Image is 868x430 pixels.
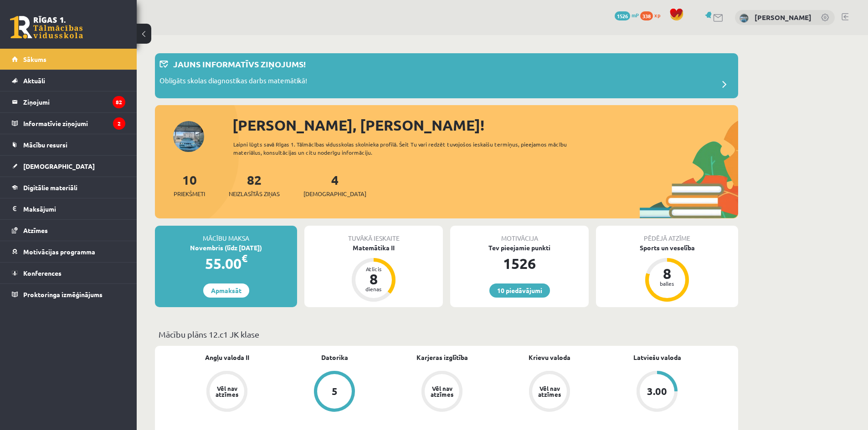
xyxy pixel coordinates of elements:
[23,290,103,298] span: Proktoringa izmēģinājums
[173,58,306,70] p: Jauns informatīvs ziņojums!
[23,113,125,134] legend: Informatīvie ziņojumi
[304,243,443,303] a: Matemātika II Atlicis 8 dienas
[229,172,280,198] a: 82Neizlasītās ziņas
[537,385,562,397] div: Vēl nav atzīmes
[632,11,639,19] span: mP
[155,226,297,243] div: Mācību maksa
[529,353,570,362] a: Krievu valoda
[360,286,387,292] div: dienas
[203,283,249,298] a: Apmaksāt
[450,253,589,274] div: 1526
[23,76,45,85] span: Aktuāli
[304,226,443,243] div: Tuvākā ieskaite
[23,226,48,234] span: Atzīmes
[12,91,125,112] a: Ziņojumi82
[416,353,468,362] a: Karjeras izglītība
[304,243,443,253] div: Matemātika II
[281,371,388,414] a: 5
[12,156,125,177] a: [DEMOGRAPHIC_DATA]
[155,253,297,274] div: 55.00
[174,172,205,198] a: 10Priekšmeti
[12,70,125,91] a: Aktuāli
[596,243,738,253] div: Sports un veselība
[241,252,247,265] span: €
[159,58,734,94] a: Jauns informatīvs ziņojums! Obligāts skolas diagnostikas darbs matemātikā!
[450,226,589,243] div: Motivācija
[155,243,297,253] div: Novembris (līdz [DATE])
[12,113,125,134] a: Informatīvie ziņojumi2
[23,248,95,256] span: Motivācijas programma
[159,328,734,340] p: Mācību plāns 12.c1 JK klase
[12,198,125,219] a: Maksājumi
[654,11,660,19] span: xp
[23,269,62,277] span: Konferences
[360,272,387,286] div: 8
[232,114,738,136] div: [PERSON_NAME], [PERSON_NAME]!
[740,14,749,23] img: Santis Aleinikovs
[596,243,738,303] a: Sports un veselība 8 balles
[755,13,812,22] a: [PERSON_NAME]
[113,117,125,130] i: 2
[12,177,125,198] a: Digitālie materiāli
[214,385,240,397] div: Vēl nav atzīmes
[23,55,46,63] span: Sākums
[303,189,366,198] span: [DEMOGRAPHIC_DATA]
[332,386,338,396] div: 5
[647,386,667,396] div: 3.00
[429,385,455,397] div: Vēl nav atzīmes
[23,183,77,192] span: Digitālie materiāli
[10,16,83,39] a: Rīgas 1. Tālmācības vidusskola
[640,11,653,20] span: 338
[450,243,589,253] div: Tev pieejamie punkti
[640,11,665,19] a: 338 xp
[633,353,681,362] a: Latviešu valoda
[23,198,125,219] legend: Maksājumi
[23,91,125,112] legend: Ziņojumi
[12,241,125,262] a: Motivācijas programma
[615,11,639,19] a: 1526 mP
[303,172,366,198] a: 4[DEMOGRAPHIC_DATA]
[360,266,387,272] div: Atlicis
[12,284,125,305] a: Proktoringa izmēģinājums
[205,353,249,362] a: Angļu valoda II
[173,371,281,414] a: Vēl nav atzīmes
[12,263,125,283] a: Konferences
[489,283,550,298] a: 10 piedāvājumi
[12,134,125,155] a: Mācību resursi
[653,281,681,286] div: balles
[321,353,348,362] a: Datorika
[174,189,205,198] span: Priekšmeti
[388,371,496,414] a: Vēl nav atzīmes
[12,220,125,241] a: Atzīmes
[233,140,583,157] div: Laipni lūgts savā Rīgas 1. Tālmācības vidusskolas skolnieka profilā. Šeit Tu vari redzēt tuvojošo...
[229,189,280,198] span: Neizlasītās ziņas
[23,162,95,170] span: [DEMOGRAPHIC_DATA]
[596,226,738,243] div: Pēdējā atzīme
[653,266,681,281] div: 8
[615,11,630,20] span: 1526
[603,371,711,414] a: 3.00
[496,371,603,414] a: Vēl nav atzīmes
[113,96,125,108] i: 82
[12,49,125,70] a: Sākums
[23,141,67,149] span: Mācību resursi
[159,76,307,88] p: Obligāts skolas diagnostikas darbs matemātikā!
